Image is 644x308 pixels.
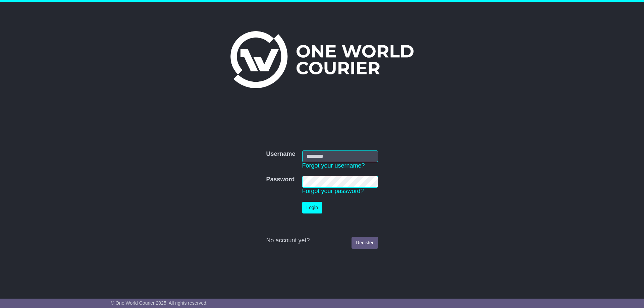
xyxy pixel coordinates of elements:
label: Password [266,176,294,183]
img: One World [230,31,414,88]
a: Forgot your password? [302,188,364,194]
span: © One World Courier 2025. All rights reserved. [111,300,208,306]
button: Login [302,202,322,213]
a: Forgot your username? [302,162,365,169]
a: Register [352,237,378,249]
div: No account yet? [266,237,378,244]
label: Username [266,150,295,158]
